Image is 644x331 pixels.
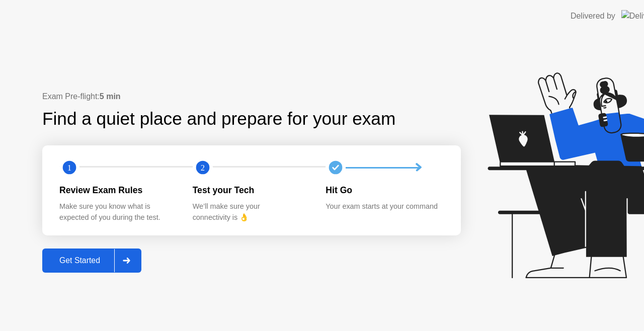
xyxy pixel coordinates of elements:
[201,163,205,173] text: 2
[326,184,443,197] div: Hit Go
[42,249,141,273] button: Get Started
[42,91,461,103] div: Exam Pre-flight:
[193,184,310,197] div: Test your Tech
[67,163,71,173] text: 1
[42,106,397,132] div: Find a quiet place and prepare for your exam
[100,92,121,101] b: 5 min
[326,201,443,212] div: Your exam starts at your command
[193,201,310,223] div: We’ll make sure your connectivity is 👌
[59,184,177,197] div: Review Exam Rules
[59,201,177,223] div: Make sure you know what is expected of you during the test.
[45,256,114,265] div: Get Started
[571,10,615,22] div: Delivered by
